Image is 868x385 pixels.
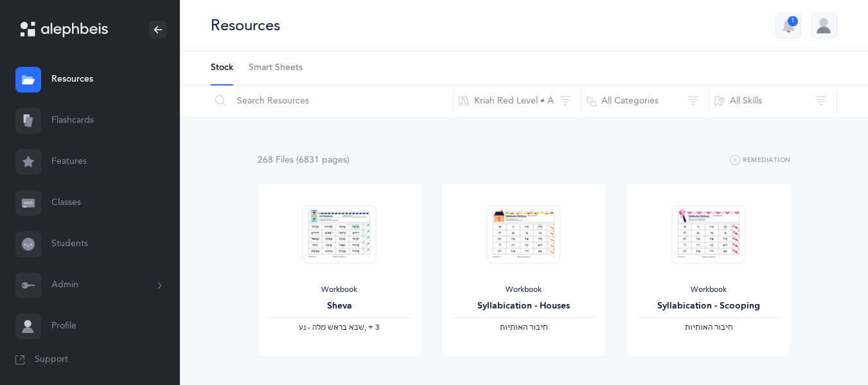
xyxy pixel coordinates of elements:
div: Workbook [452,285,596,295]
button: All Skills [709,85,837,116]
img: Syllabication-Workbook-Level-1-EN_Red_Scooping_thumbnail_1741114434.png [671,205,745,264]
span: ‫שבא בראש מלה - נע‬ [299,323,364,332]
span: 268 File [258,155,294,165]
div: Resources [211,15,280,36]
div: Syllabication - Scooping [637,300,780,313]
span: ‫חיבור האותיות‬ [685,323,732,332]
button: All Categories [581,85,709,116]
input: Search Resources [210,85,454,116]
img: Syllabication-Workbook-Level-1-EN_Red_Houses_thumbnail_1741114032.png [487,205,561,264]
div: Workbook [637,285,780,295]
span: Smart Sheets [249,62,303,75]
img: Sheva-Workbook-Red_EN_thumbnail_1754012358.png [303,205,376,264]
span: (6831 page ) [296,155,350,165]
div: Syllabication - Houses [452,300,596,313]
button: 1 [775,13,801,39]
div: 1 [788,16,798,26]
div: Workbook [268,285,411,295]
button: Kriah Red Level • A [453,85,581,116]
span: ‫חיבור האותיות‬ [500,323,547,332]
span: Support [35,354,68,366]
span: s [343,155,347,165]
span: s [290,155,294,165]
div: ‪, + 3‬ [268,323,411,333]
button: Remediation [730,153,791,168]
div: Sheva [268,300,411,313]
